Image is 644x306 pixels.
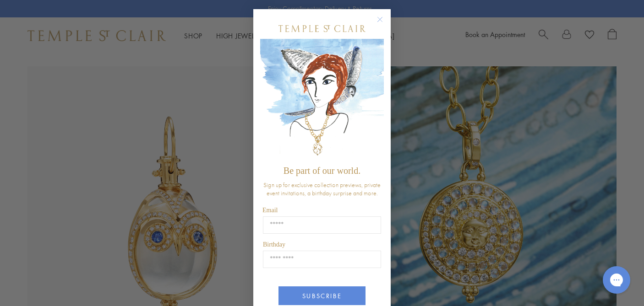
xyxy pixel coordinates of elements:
[263,181,381,197] span: Sign up for exclusive collection previews, private event invitations, a birthday surprise and more.
[598,263,635,297] iframe: Gorgias live chat messenger
[278,25,366,32] img: Temple St. Clair
[262,207,278,214] span: Email
[263,241,285,248] span: Birthday
[260,39,384,161] img: c4a9eb12-d91a-4d4a-8ee0-386386f4f338.jpeg
[284,166,360,176] span: Be part of our world.
[263,216,381,234] input: Email
[278,286,366,305] button: SUBSCRIBE
[379,18,390,30] button: Close dialog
